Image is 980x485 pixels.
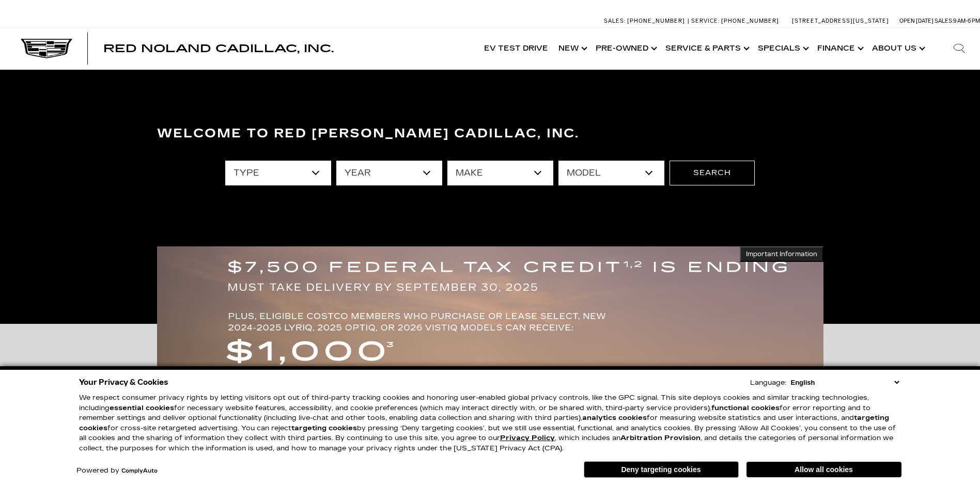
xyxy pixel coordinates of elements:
a: New [553,28,590,69]
button: Allow all cookies [746,462,901,477]
strong: functional cookies [711,404,780,412]
strong: targeting cookies [291,424,357,432]
a: EV Test Drive [479,28,553,69]
h3: Welcome to Red [PERSON_NAME] Cadillac, Inc. [157,123,823,144]
span: Service: [691,18,720,24]
strong: analytics cookies [582,414,647,422]
select: Filter by make [447,161,553,185]
a: Sales: [PHONE_NUMBER] [604,18,688,24]
span: Sales: [604,18,626,24]
span: Your Privacy & Cookies [79,375,168,389]
a: Red Noland Cadillac, Inc. [103,43,334,54]
a: ComplyAuto [121,468,158,474]
span: [PHONE_NUMBER] [627,18,685,24]
span: 9 AM-6 PM [953,18,980,24]
span: Open [DATE] [899,18,934,24]
a: [STREET_ADDRESS][US_STATE] [792,18,889,24]
a: Service: [PHONE_NUMBER] [688,18,782,24]
strong: essential cookies [110,404,174,412]
span: Important Information [746,250,817,258]
a: Specials [753,28,812,69]
p: We respect consumer privacy rights by letting visitors opt out of third-party tracking cookies an... [79,393,901,453]
a: Finance [812,28,867,69]
select: Language Select [788,378,901,387]
button: Important Information [740,246,823,262]
div: Language: [750,380,786,386]
button: Deny targeting cookies [584,461,739,478]
div: Powered by [76,467,158,474]
a: Privacy Policy [500,434,555,442]
span: Red Noland Cadillac, Inc. [103,42,334,55]
select: Filter by year [336,161,442,185]
button: Search [670,161,755,185]
strong: Arbitration Provision [620,434,701,442]
img: Cadillac Dark Logo with Cadillac White Text [21,39,72,58]
span: Sales: [935,18,953,24]
select: Filter by type [225,161,331,185]
select: Filter by model [558,161,664,185]
strong: targeting cookies [79,414,889,432]
a: Pre-Owned [590,28,660,69]
span: [PHONE_NUMBER] [721,18,779,24]
a: About Us [867,28,928,69]
a: Service & Parts [660,28,753,69]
